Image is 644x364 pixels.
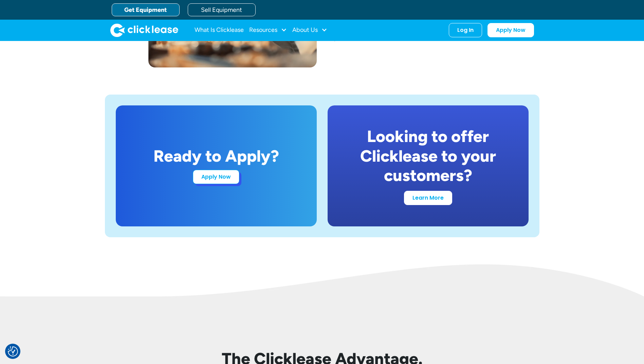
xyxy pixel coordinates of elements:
a: Apply Now [193,170,239,184]
a: Apply Now [487,23,534,37]
div: Looking to offer Clicklease to your customers? [344,127,512,185]
div: Log In [457,27,474,34]
button: Consent Preferences [8,346,18,357]
div: Resources [249,23,287,37]
a: home [110,23,178,37]
a: Sell Equipment [188,3,256,16]
img: Revisit consent button [8,346,18,357]
img: Clicklease logo [110,23,178,37]
a: What Is Clicklease [195,23,244,37]
a: Learn More [404,191,452,205]
div: About Us [292,23,327,37]
div: Ready to Apply? [153,146,279,166]
a: Get Equipment [112,3,180,16]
